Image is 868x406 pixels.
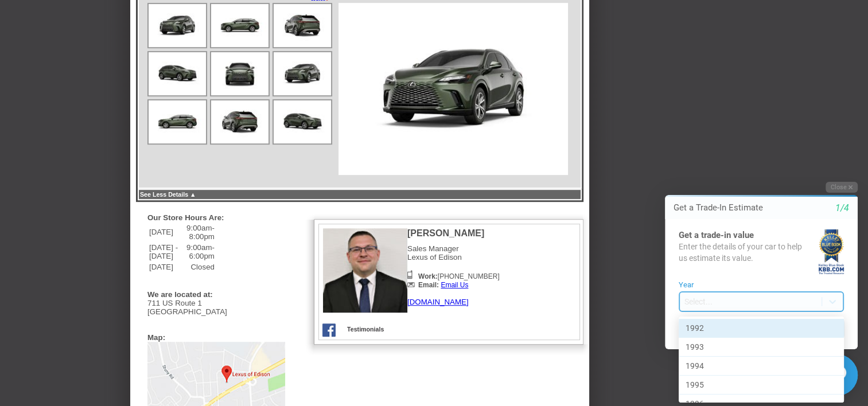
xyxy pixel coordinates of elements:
div: 711 US Route 1 [GEOGRAPHIC_DATA] [147,299,285,316]
a: Testimonials [347,326,384,333]
div: Our Store Hours Are: [147,213,279,222]
img: Icon_Facebook.png [322,323,336,337]
img: Icon_Email2.png [407,282,415,287]
img: Image.aspx [274,100,331,143]
td: [DATE] [149,262,180,272]
div: 1996 [38,223,203,242]
div: Map: [147,333,165,342]
b: Email: [418,281,439,289]
img: Image.aspx [274,4,331,47]
div: We are located at: [147,290,279,299]
td: Closed [181,262,215,272]
img: Image.aspx [211,100,268,143]
td: [DATE] - [DATE] [149,243,180,261]
td: 9:00am-8:00pm [181,223,215,241]
div: Sales Manager Lexus of Edison [407,228,500,306]
td: 9:00am-6:00pm [181,243,215,261]
img: Icon_Phone.png [407,270,412,279]
a: [DOMAIN_NAME] [407,298,469,306]
img: Image.aspx [338,3,568,175]
div: [PERSON_NAME] [407,228,500,239]
iframe: Chat Assistance [641,171,868,406]
a: Email Us [441,281,468,289]
img: Image.aspx [274,52,331,95]
a: See Less Details ▲ [140,191,196,198]
img: Image.aspx [149,52,206,95]
img: Image.aspx [211,4,268,47]
img: Image.aspx [149,100,206,143]
img: Image.aspx [211,52,268,95]
td: [DATE] [149,223,180,241]
b: Work: [418,272,438,280]
img: Image.aspx [149,4,206,47]
span: [PHONE_NUMBER] [418,272,500,280]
